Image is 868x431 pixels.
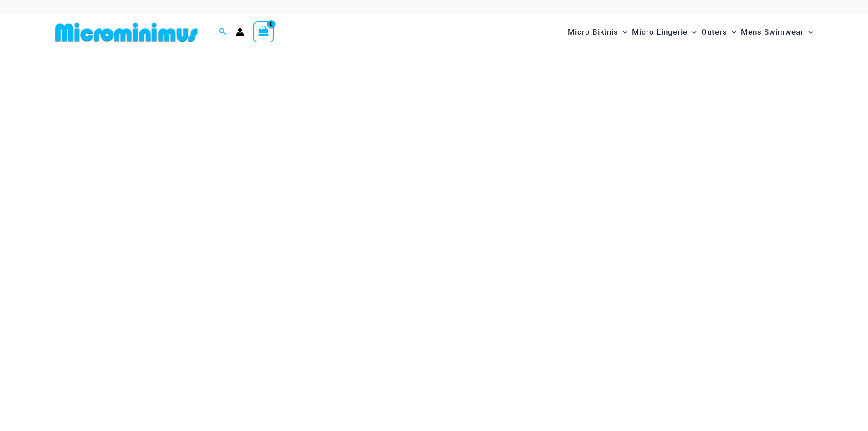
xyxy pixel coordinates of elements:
[739,18,815,46] a: Mens SwimwearMenu ToggleMenu Toggle
[804,21,813,44] span: Menu Toggle
[568,21,618,44] span: Micro Bikinis
[618,21,627,44] span: Menu Toggle
[701,21,727,44] span: Outers
[564,17,817,47] nav: Site Navigation
[727,21,736,44] span: Menu Toggle
[219,26,227,38] a: Search icon link
[688,21,697,44] span: Menu Toggle
[51,22,201,42] img: MM SHOP LOGO FLAT
[565,18,630,46] a: Micro BikinisMenu ToggleMenu Toggle
[699,18,739,46] a: OutersMenu ToggleMenu Toggle
[632,21,688,44] span: Micro Lingerie
[630,18,699,46] a: Micro LingerieMenu ToggleMenu Toggle
[741,21,804,44] span: Mens Swimwear
[253,21,274,42] a: View Shopping Cart, empty
[236,28,244,36] a: Account icon link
